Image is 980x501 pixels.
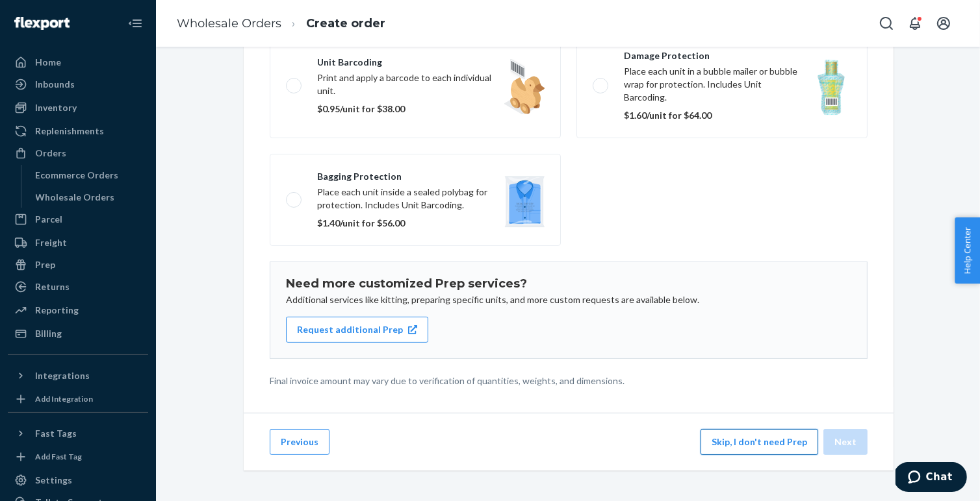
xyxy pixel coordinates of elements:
div: Home [35,56,61,69]
a: Returns [8,276,148,297]
a: Home [8,52,148,73]
button: Help Center [955,217,980,284]
div: Prep [35,258,55,271]
button: Close Navigation [122,10,148,36]
div: Integrations [35,369,90,382]
div: Fast Tags [35,427,77,440]
div: Replenishments [35,125,104,138]
a: Inventory [8,97,148,118]
button: Open account menu [931,10,957,36]
button: Request additional Prep [286,317,428,343]
a: Ecommerce Orders [29,165,149,186]
a: Parcel [8,209,148,230]
div: Add Integration [35,393,93,404]
div: Freight [35,236,67,249]
a: Orders [8,143,148,164]
a: Add Integration [8,391,148,407]
a: Reporting [8,300,148,321]
div: Wholesale Orders [36,191,115,204]
button: Open notifications [902,10,928,36]
p: Additional services like kitting, preparing specific units, and more custom requests are availabl... [286,293,851,306]
button: Next [823,429,868,455]
ol: breadcrumbs [166,5,396,43]
button: Fast Tags [8,423,148,444]
button: Integrations [8,365,148,386]
a: Create order [306,16,385,31]
a: Billing [8,323,148,344]
button: Open Search Box [873,10,899,36]
div: Billing [35,327,62,340]
a: Replenishments [8,121,148,141]
div: Ecommerce Orders [36,169,119,182]
button: Skip, I don't need Prep [701,429,818,455]
div: Add Fast Tag [35,451,82,462]
h1: Need more customized Prep services? [286,278,851,291]
div: Parcel [35,213,62,226]
a: Wholesale Orders [177,16,281,31]
div: Reporting [35,304,79,317]
a: Inbounds [8,74,148,95]
a: Prep [8,254,148,275]
p: Final invoice amount may vary due to verification of quantities, weights, and dimensions. [270,374,868,387]
a: Add Fast Tag [8,449,148,465]
a: Wholesale Orders [29,187,149,208]
div: Returns [35,280,70,293]
div: Inventory [35,101,77,114]
div: Settings [35,474,72,487]
img: Flexport logo [14,17,70,30]
a: Freight [8,232,148,253]
iframe: Opens a widget where you can chat to one of our agents [896,462,967,495]
div: Orders [35,147,66,160]
div: Inbounds [35,78,75,91]
button: Previous [270,429,329,455]
a: Settings [8,470,148,491]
